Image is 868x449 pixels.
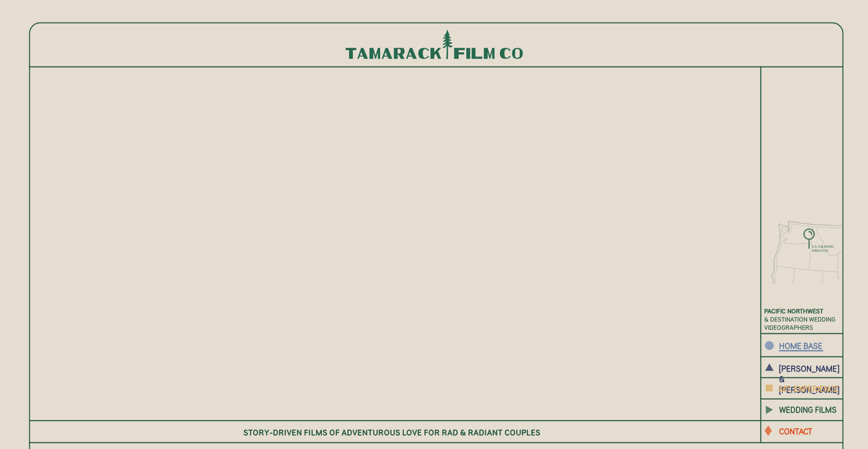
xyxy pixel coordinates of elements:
[779,405,837,414] b: WEDDING FILMS
[764,307,823,315] b: PACIFIC NORThWEST
[779,340,830,350] a: HOME BASE
[243,427,547,437] h3: STORY-DRIVEN FILMS OF ADVENTUROUS LOVE FOR RAD & RADIANT COUPLES
[779,426,812,436] b: CONTACT
[779,383,841,393] a: MT. EXPERIENCE
[779,363,839,394] b: [PERSON_NAME] & [PERSON_NAME]
[779,384,838,393] b: MT. EXPERIENCE
[779,341,822,350] b: HOME BASE
[779,426,841,436] a: CONTACT
[779,363,830,373] a: [PERSON_NAME] & [PERSON_NAME]
[779,404,841,414] a: WEDDING FILMS
[764,307,859,340] a: PACIFIC NORThWEST& DESTINATION Weddingvideographers
[764,307,859,340] h3: & DESTINATION Wedding videographers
